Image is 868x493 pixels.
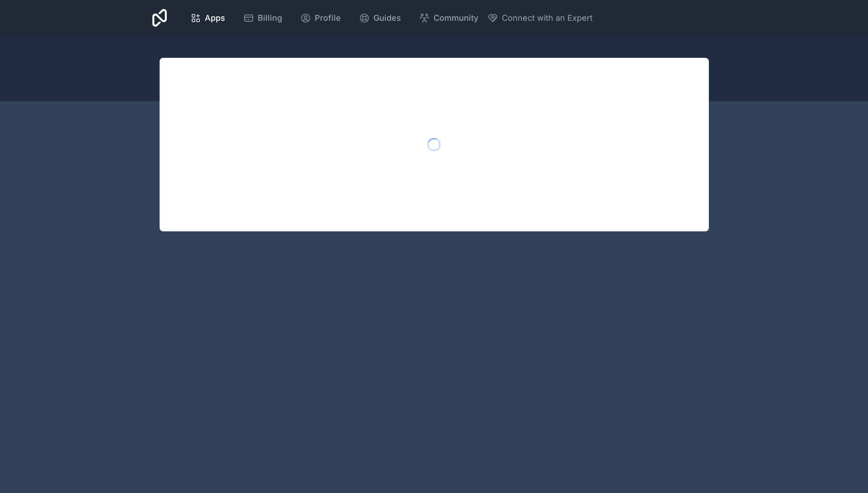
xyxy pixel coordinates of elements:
span: Connect with an Expert [502,12,593,24]
span: Profile [315,12,341,24]
a: Billing [236,8,289,28]
a: Guides [352,8,408,28]
span: Apps [205,12,225,24]
a: Profile [293,8,348,28]
span: Billing [258,12,282,24]
a: Community [412,8,486,28]
a: Apps [183,8,232,28]
span: Guides [373,12,401,24]
button: Connect with an Expert [487,12,593,24]
span: Community [434,12,478,24]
